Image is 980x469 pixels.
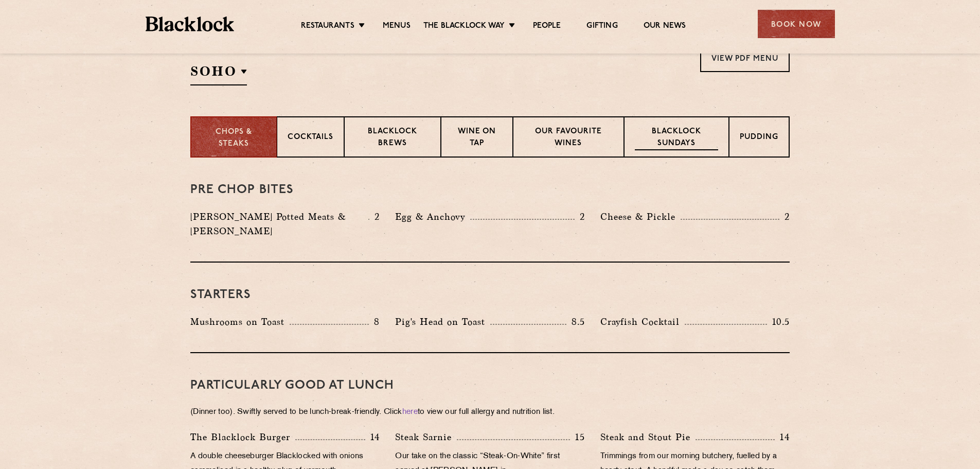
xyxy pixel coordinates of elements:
a: Our News [644,21,686,32]
p: 2 [369,210,380,223]
p: Blacklock Brews [355,126,430,150]
p: 14 [775,430,790,444]
a: Gifting [586,21,617,32]
p: (Dinner too). Swiftly served to be lunch-break-friendly. Click to view our full allergy and nutri... [190,405,790,420]
div: Book Now [758,10,835,38]
a: People [533,21,561,32]
p: 14 [365,430,380,444]
a: Restaurants [301,21,354,32]
h3: Pre Chop Bites [190,183,790,197]
a: The Blacklock Way [423,21,505,32]
p: [PERSON_NAME] Potted Meats & [PERSON_NAME] [190,210,368,238]
p: 10.5 [767,315,790,328]
p: The Blacklock Burger [190,430,295,444]
p: Steak and Stout Pie [600,430,696,444]
p: Wine on Tap [452,126,502,150]
p: Egg & Anchovy [395,210,470,224]
p: Crayfish Cocktail [600,315,685,329]
a: View PDF Menu [700,44,790,72]
p: Chops & Steaks [202,127,266,150]
p: 15 [570,430,585,444]
p: Blacklock Sundays [635,126,718,150]
p: 8 [369,315,380,328]
p: Steak Sarnie [395,430,457,444]
h2: SOHO [190,62,247,85]
p: Cheese & Pickle [600,210,681,224]
p: Mushrooms on Toast [190,315,290,329]
a: here [402,408,418,416]
a: Menus [383,21,411,32]
p: Pig's Head on Toast [395,315,490,329]
h3: PARTICULARLY GOOD AT LUNCH [190,379,790,392]
p: 8.5 [566,315,585,328]
p: Pudding [740,132,778,145]
p: Our favourite wines [524,126,613,150]
p: 2 [575,210,585,223]
h3: Starters [190,288,790,302]
p: 2 [779,210,790,223]
p: Cocktails [288,132,333,145]
img: BL_Textured_Logo-footer-cropped.svg [146,16,235,31]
